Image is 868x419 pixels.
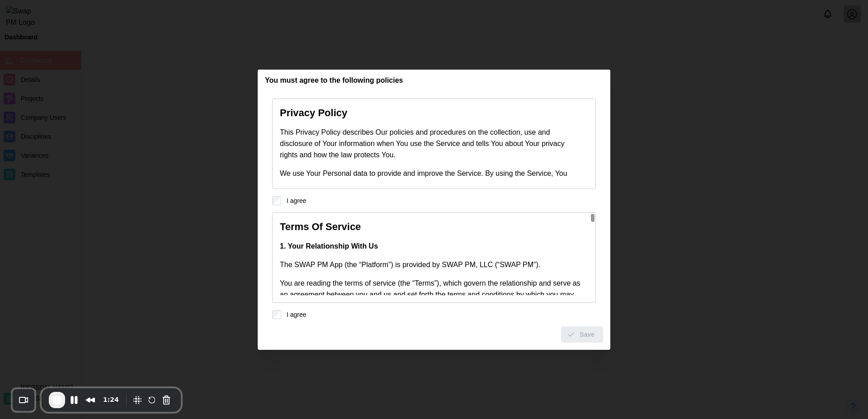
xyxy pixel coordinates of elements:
h3: Privacy Policy [280,106,583,120]
p: The SWAP PM App (the “Platform”) is provided by SWAP PM, LLC (“SWAP PM”). [280,259,583,271]
h2: You must agree to the following policies [265,77,403,84]
p: We use Your Personal data to provide and improve the Service. By using the Service, You agree to ... [280,168,583,191]
label: I agree [281,196,307,205]
h3: Terms Of Service [280,220,583,234]
p: This Privacy Policy describes Our policies and procedures on the collection, use and disclosure o... [280,127,583,160]
p: You are reading the terms of service (the “Terms”), which govern the relationship and serve as an... [280,278,583,367]
strong: 1. Your Relationship With Us [280,242,378,250]
label: I agree [281,310,307,319]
